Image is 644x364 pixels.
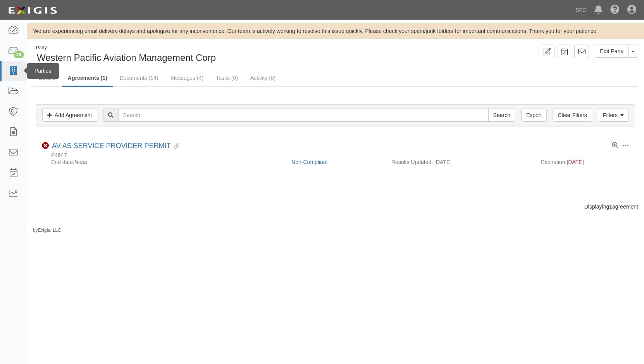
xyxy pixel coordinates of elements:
[42,152,629,159] div: P4647
[521,109,547,122] a: Export
[52,142,179,150] div: AV AS SERVICE PROVIDER PERMIT
[14,51,24,58] div: 24
[391,158,530,166] div: Results Updated: [DATE]
[42,158,286,166] div: End date:
[609,204,612,210] b: 1
[567,159,584,165] span: [DATE]
[488,109,515,122] input: Search
[595,45,629,58] a: Edit Party
[245,70,281,86] a: Activity (0)
[553,109,592,122] a: Clear Filters
[598,109,629,122] a: Filters
[118,109,489,122] input: Search
[37,52,216,63] span: Western Pacific Aviation Management Corp
[27,63,59,79] div: Parties
[36,45,216,51] div: Party
[165,70,209,86] a: Messages (4)
[42,142,49,149] i: Non-Compliant
[170,144,179,149] i: Evidence Linked
[38,228,61,233] a: Exigis, LLC
[612,142,618,149] a: View results summary
[27,203,644,210] div: Displaying agreement
[42,109,97,122] a: Add Agreement
[210,70,244,86] a: Tasks (0)
[572,2,591,18] a: SFO
[62,70,113,87] a: Agreements (1)
[33,45,330,64] div: Western Pacific Aviation Management Corp
[33,227,61,234] small: by
[52,142,170,150] a: AV AS SERVICE PROVIDER PERMIT
[6,3,59,17] img: logo-5460c22ac91f19d4615b14bd174203de0afe785f0fc80cf4dbbc73dc1793850b.png
[541,158,629,166] div: Expiration:
[291,159,327,165] a: Non-Compliant
[74,159,87,165] em: None
[610,5,620,15] i: Help Center - Complianz
[114,70,164,86] a: Documents (14)
[27,27,644,35] div: We are experiencing email delivery delays and apologize for any inconvenience. Our team is active...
